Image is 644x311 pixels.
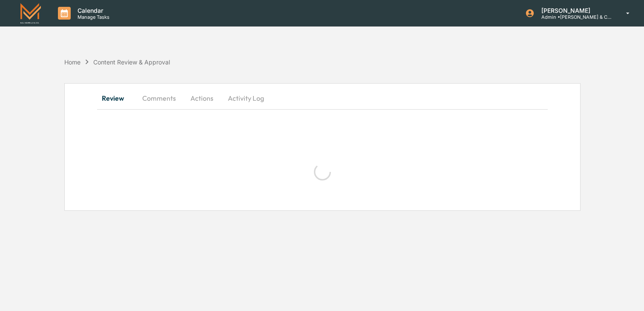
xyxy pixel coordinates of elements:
button: Activity Log [221,88,271,108]
div: Home [64,58,80,66]
p: Manage Tasks [71,14,114,20]
p: [PERSON_NAME] [535,7,614,14]
div: Content Review & Approval [93,58,170,66]
button: Actions [183,88,221,108]
img: logo [20,3,41,23]
div: secondary tabs example [97,88,548,108]
button: Review [97,88,135,108]
p: Admin • [PERSON_NAME] & Co. - BD [535,14,614,20]
button: Comments [135,88,183,108]
p: Calendar [71,7,114,14]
